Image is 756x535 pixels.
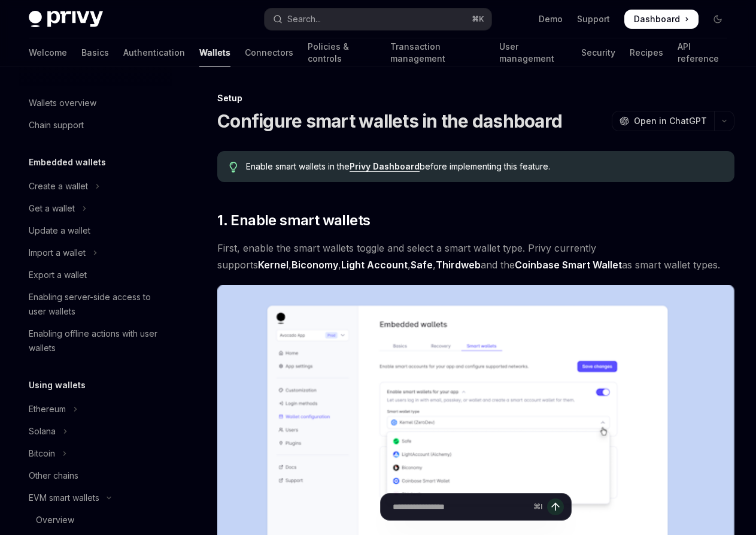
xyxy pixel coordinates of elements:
a: Policies & controls [308,38,376,67]
a: Thirdweb [436,259,481,271]
button: Open in ChatGPT [612,111,714,131]
a: Light Account [341,259,408,271]
a: Connectors [245,38,293,67]
a: Security [581,38,615,67]
a: User management [499,38,566,67]
button: Toggle Create a wallet section [19,176,172,197]
span: ⌘ K [472,14,484,24]
div: Wallets overview [29,96,96,110]
a: Authentication [123,38,185,67]
a: Update a wallet [19,220,172,241]
a: Recipes [630,38,663,67]
a: Support [577,13,610,25]
h5: Embedded wallets [29,155,106,170]
a: Enabling server-side access to user wallets [19,286,172,322]
div: Ethereum [29,402,66,416]
span: Enable smart wallets in the before implementing this feature. [246,161,722,173]
a: Welcome [29,38,67,67]
a: Privy Dashboard [350,161,420,172]
button: Send message [547,498,564,515]
div: Import a wallet [29,246,86,260]
img: dark logo [29,11,103,28]
div: Create a wallet [29,179,88,194]
a: Kernel [258,259,289,271]
a: API reference [678,38,727,67]
div: Enabling server-side access to user wallets [29,290,165,319]
div: Solana [29,424,56,439]
div: Search... [287,12,321,26]
button: Open search [265,8,491,30]
a: Overview [19,509,172,531]
a: Safe [411,259,433,271]
button: Toggle Ethereum section [19,398,172,420]
a: Export a wallet [19,264,172,286]
div: Overview [36,513,74,527]
a: Dashboard [624,10,699,29]
button: Toggle Solana section [19,421,172,442]
button: Toggle dark mode [708,10,727,29]
a: Demo [539,13,563,25]
a: Transaction management [390,38,485,67]
input: Ask a question... [393,494,529,520]
a: Basics [81,38,109,67]
h5: Using wallets [29,378,86,392]
a: Biconomy [292,259,338,271]
span: Dashboard [634,13,680,25]
a: Chain support [19,114,172,136]
span: First, enable the smart wallets toggle and select a smart wallet type. Privy currently supports ,... [217,240,734,273]
a: Wallets [199,38,230,67]
a: Coinbase Smart Wallet [515,259,622,271]
div: Export a wallet [29,268,87,282]
button: Toggle Import a wallet section [19,242,172,264]
div: Chain support [29,118,84,132]
span: 1. Enable smart wallets [217,211,370,230]
div: Get a wallet [29,201,75,216]
div: Enabling offline actions with user wallets [29,327,165,355]
button: Toggle Get a wallet section [19,198,172,219]
div: Bitcoin [29,446,55,461]
div: Update a wallet [29,223,90,238]
a: Other chains [19,465,172,486]
span: Open in ChatGPT [634,115,707,127]
h1: Configure smart wallets in the dashboard [217,110,562,132]
div: EVM smart wallets [29,491,99,505]
div: Other chains [29,468,78,483]
a: Enabling offline actions with user wallets [19,323,172,359]
button: Toggle Bitcoin section [19,443,172,464]
button: Toggle EVM smart wallets section [19,487,172,509]
a: Wallets overview [19,92,172,114]
div: Setup [217,92,734,104]
svg: Tip [229,162,238,173]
